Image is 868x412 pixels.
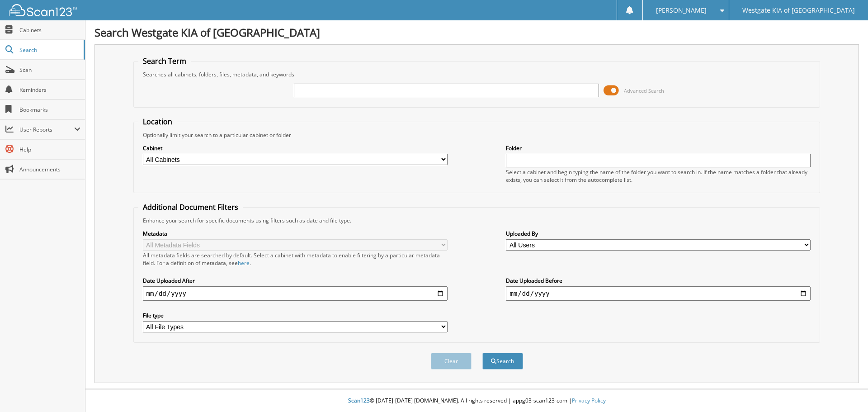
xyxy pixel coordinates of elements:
label: Metadata [143,230,448,237]
legend: Location [138,117,177,127]
span: Advanced Search [624,87,664,94]
button: Search [482,353,523,369]
a: Privacy Policy [572,397,606,404]
div: Searches all cabinets, folders, files, metadata, and keywords [138,71,816,78]
div: All metadata fields are searched by default. Select a cabinet with metadata to enable filtering b... [143,251,448,267]
span: Reminders [19,86,80,94]
img: scan123-logo-white.svg [9,4,77,16]
span: Cabinets [19,26,80,34]
span: Scan [19,66,80,74]
span: Help [19,146,80,153]
legend: Additional Document Filters [138,202,243,212]
span: Scan123 [348,397,370,404]
span: Bookmarks [19,106,80,114]
label: File type [143,312,448,319]
span: Westgate KIA of [GEOGRAPHIC_DATA] [742,8,855,13]
span: User Reports [19,126,74,133]
div: © [DATE]-[DATE] [DOMAIN_NAME]. All rights reserved | appg03-scan123-com | [85,390,868,412]
label: Folder [506,144,811,152]
legend: Search Term [138,56,191,66]
span: Search [19,46,79,54]
label: Cabinet [143,144,448,152]
span: [PERSON_NAME] [656,8,707,13]
input: end [506,286,811,301]
button: Clear [431,353,472,369]
input: start [143,286,448,301]
label: Date Uploaded Before [506,277,811,284]
label: Uploaded By [506,230,811,237]
h1: Search Westgate KIA of [GEOGRAPHIC_DATA] [94,25,859,40]
div: Optionally limit your search to a particular cabinet or folder [138,131,816,139]
span: Announcements [19,166,80,173]
div: Enhance your search for specific documents using filters such as date and file type. [138,217,816,224]
label: Date Uploaded After [143,277,448,284]
div: Select a cabinet and begin typing the name of the folder you want to search in. If the name match... [506,168,811,184]
a: here [238,259,250,267]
